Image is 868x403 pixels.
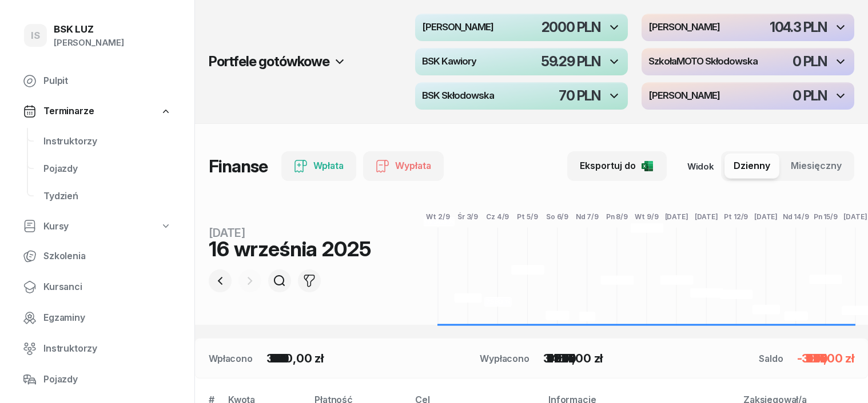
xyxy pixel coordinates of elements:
div: Saldo [759,352,783,365]
tspan: Nd 14/9 [783,212,809,221]
span: Dzienny [734,159,770,174]
h2: Portfele gotówkowe [209,53,329,71]
tspan: Śr 3/9 [457,212,478,221]
tspan: [DATE] [844,212,867,221]
a: Instruktorzy [14,335,181,362]
button: Wypłata [363,151,444,181]
button: Miesięczny [782,154,851,179]
button: Wpłata [281,151,356,181]
tspan: Pt 5/9 [517,212,538,221]
div: 70 PLN [559,89,600,103]
span: Instruktorzy [43,341,172,356]
tspan: Nd 7/9 [576,212,599,221]
h4: BSK Skłodowska [422,91,494,101]
div: 0 PLN [793,55,827,68]
button: Eksportuj do [567,151,667,181]
button: BSK Skłodowska70 PLN [415,82,628,110]
div: 0 PLN [793,89,827,103]
span: Szkolenia [43,249,172,264]
div: 104.3 PLN [770,21,827,34]
span: Kursanci [43,280,172,295]
button: [PERSON_NAME]2000 PLN [415,14,628,41]
tspan: Wt 9/9 [635,212,659,221]
a: Terminarze [14,98,181,124]
a: Pulpit [14,67,181,95]
button: BSK Kawiory59.29 PLN [415,48,628,75]
tspan: [DATE] [665,212,688,221]
tspan: Cz 4/9 [486,212,509,221]
h4: [PERSON_NAME] [648,91,720,101]
a: Pojazdy [14,366,181,393]
a: Egzaminy [14,304,181,332]
span: Egzaminy [43,311,172,325]
div: 59.29 PLN [541,55,600,68]
div: Wypłacono [480,352,529,365]
tspan: Wt 2/9 [427,212,450,221]
span: Pulpit [43,74,172,88]
h1: Finanse [209,156,268,176]
div: Wpłata [294,159,344,174]
div: BSK LUZ [54,25,124,34]
span: Pojazdy [43,162,172,176]
span: Kursy [43,219,69,234]
h4: [PERSON_NAME] [422,22,493,33]
div: Wpłacono [209,352,253,365]
span: IS [31,31,40,41]
span: Instruktorzy [43,134,172,149]
a: Szkolenia [14,243,181,270]
span: Pojazdy [43,372,172,387]
div: Wypłata [376,159,431,174]
a: Kursanci [14,273,181,301]
tspan: Pn 8/9 [606,212,628,221]
tspan: [DATE] [695,212,718,221]
a: Tydzień [34,183,181,210]
span: Miesięczny [791,159,842,174]
div: [DATE] [209,227,371,239]
button: SzkołaMOTO Skłodowska0 PLN [642,48,854,75]
button: Dzienny [724,154,779,179]
span: Tydzień [43,189,172,204]
tspan: [DATE] [754,212,778,221]
span: Terminarze [43,104,94,119]
a: Kursy [14,213,181,240]
button: [PERSON_NAME]0 PLN [642,82,854,110]
div: 16 września 2025 [209,239,371,259]
tspan: Pn 15/9 [814,212,838,221]
h4: SzkołaMOTO Skłodowska [648,57,758,67]
a: Instruktorzy [34,128,181,155]
div: 2000 PLN [541,21,600,34]
h4: BSK Kawiory [422,57,476,67]
button: [PERSON_NAME]104.3 PLN [642,14,854,41]
div: [PERSON_NAME] [54,35,124,50]
tspan: So 6/9 [546,212,568,221]
tspan: Pt 12/9 [724,212,748,221]
a: Pojazdy [34,155,181,183]
h4: [PERSON_NAME] [648,22,720,33]
div: Eksportuj do [580,159,654,174]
